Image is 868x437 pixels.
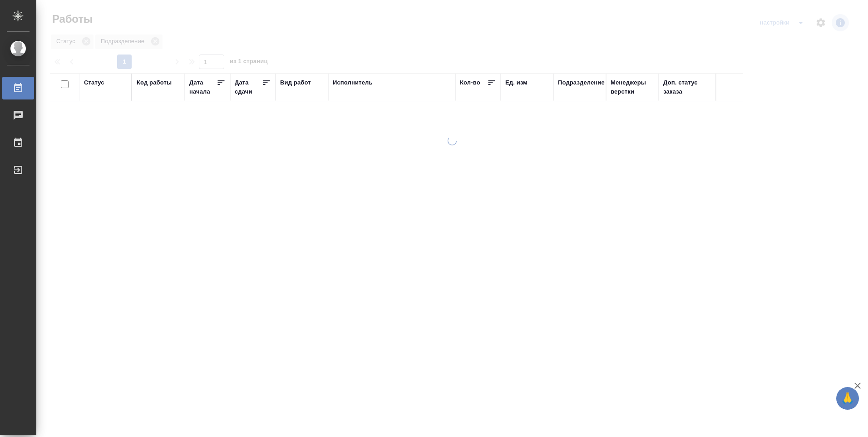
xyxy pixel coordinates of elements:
[333,78,373,87] div: Исполнитель
[611,78,654,96] div: Менеджеры верстки
[840,389,855,408] span: 🙏
[189,78,217,96] div: Дата начала
[663,78,711,96] div: Доп. статус заказа
[84,78,104,87] div: Статус
[558,78,605,87] div: Подразделение
[235,78,262,96] div: Дата сдачи
[505,78,528,87] div: Ед. изм
[280,78,311,87] div: Вид работ
[137,78,172,87] div: Код работы
[836,387,859,410] button: 🙏
[460,78,480,87] div: Кол-во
